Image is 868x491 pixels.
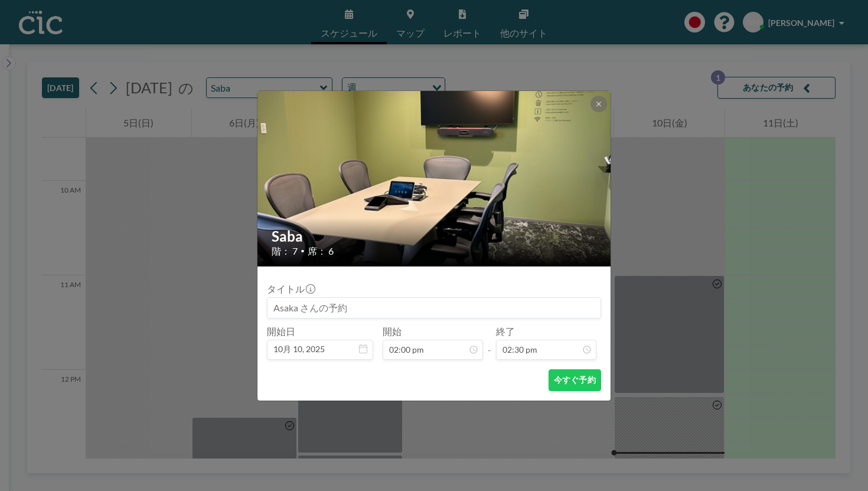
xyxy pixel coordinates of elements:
[267,326,295,337] label: 開始日
[272,227,598,245] h2: Saba
[488,330,491,356] span: -
[272,245,298,257] span: 階： 7
[496,326,515,337] label: 終了
[301,246,305,255] span: •
[267,283,314,295] label: タイトル
[267,298,601,318] input: Asaka さんの予約
[308,245,334,257] span: 席： 6
[383,326,402,337] label: 開始
[549,369,601,391] button: 今すぐ予約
